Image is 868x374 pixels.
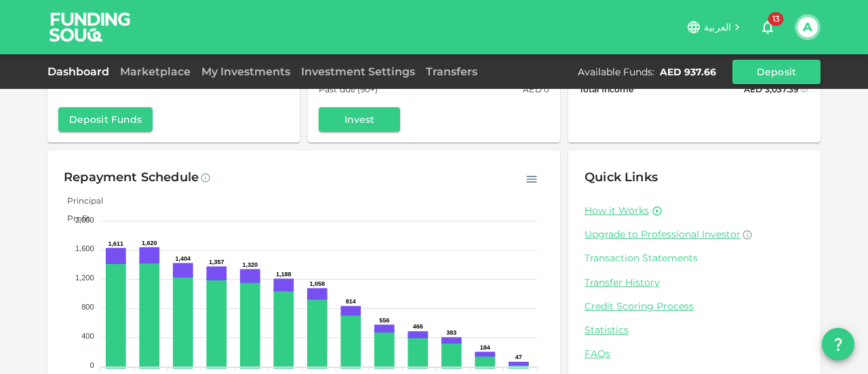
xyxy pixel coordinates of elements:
[704,21,731,33] span: العربية
[797,17,818,37] button: A
[585,276,804,289] a: Transfer History
[420,65,483,78] a: Transfers
[585,204,649,217] a: How it Works
[585,170,658,185] span: Quick Links
[57,213,90,223] span: Profit
[585,348,804,360] a: FAQs
[75,244,94,253] tspan: 1,600
[660,65,716,79] div: AED 937.66
[64,167,199,189] div: Repayment Schedule
[578,65,654,79] div: Available Funds :
[585,252,804,265] a: Transaction Statements
[585,228,804,241] a: Upgrade to Professional Investor
[115,65,196,78] a: Marketplace
[822,328,854,360] button: question
[579,82,633,96] span: Total Income
[75,274,94,282] tspan: 1,200
[81,332,94,340] tspan: 400
[75,216,94,224] tspan: 2,000
[585,324,804,337] a: Statistics
[744,82,799,96] div: AED 3,037.39
[319,107,400,132] button: Invest
[57,195,103,206] span: Principal
[585,228,741,240] span: Upgrade to Professional Investor
[296,65,420,78] a: Investment Settings
[90,361,94,369] tspan: 0
[754,14,781,41] button: 13
[585,300,804,313] a: Credit Scoring Process
[768,12,784,26] span: 13
[523,82,549,96] div: AED 0
[81,303,94,311] tspan: 800
[196,65,296,78] a: My Investments
[58,107,153,132] button: Deposit Funds
[47,65,115,78] a: Dashboard
[732,60,821,84] button: Deposit
[319,82,378,96] span: Past due (90+)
